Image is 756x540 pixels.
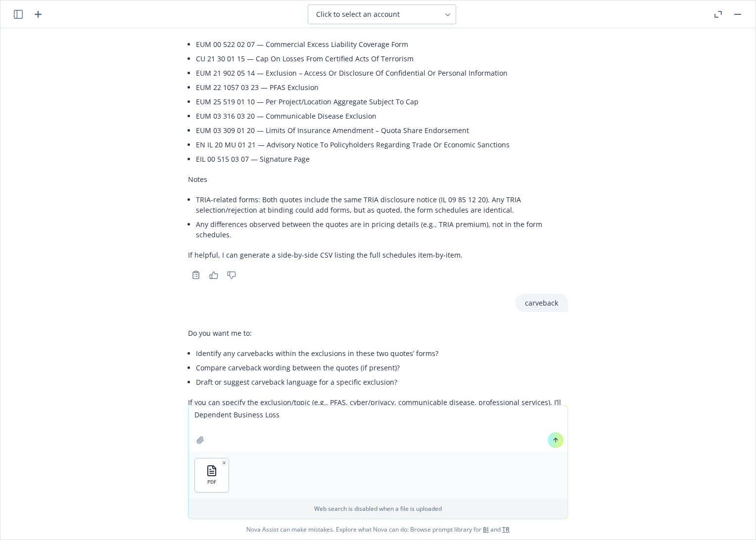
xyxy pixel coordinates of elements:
[196,80,568,94] li: EUM 22 1057 03 23 — PFAS Exclusion
[196,375,568,389] li: Draft or suggest carveback language for a specific exclusion?
[196,51,568,66] li: CU 21 30 01 15 — Cap On Losses From Certified Acts Of Terrorism
[196,123,568,137] li: EUM 03 309 01 20 — Limits Of Insurance Amendment – Quota Share Endorsement
[196,94,568,109] li: EUM 25 519 01 10 — Per Project/Location Aggregate Subject To Cap
[196,192,568,217] li: TRIA-related forms: Both quotes include the same TRIA disclosure notice (IL 09 85 12 20). Any TRI...
[308,4,456,24] button: Click to select an account
[188,174,568,184] p: Notes
[502,525,510,534] a: TR
[196,66,568,80] li: EUM 21 902 05 14 — Exclusion – Access Or Disclosure Of Confidential Or Personal Information
[189,405,567,452] textarea: Dependent Business Loss
[196,152,568,166] li: EIL 00 515 03 07 — Signature Page
[196,217,568,242] li: Any differences observed between the quotes are in pricing details (e.g., TRIA premium), not in t...
[196,346,568,360] li: Identify any carvebacks within the exclusions in these two quotes’ forms?
[224,268,239,282] button: Thumbs down
[188,328,568,338] p: Do you want me to:
[194,504,562,513] p: Web search is disabled when a file is uploaded
[191,270,200,279] svg: Copy to clipboard
[188,397,568,418] p: If you can specify the exclusion/topic (e.g., PFAS, cyber/privacy, communicable disease, professi...
[196,360,568,375] li: Compare carveback wording between the quotes (if present)?
[195,458,229,492] button: PDF
[188,250,568,260] p: If helpful, I can generate a side-by-side CSV listing the full schedules item-by-item.
[196,37,568,51] li: EUM 00 522 02 07 — Commercial Excess Liability Coverage Form
[196,109,568,123] li: EUM 03 316 03 20 — Communicable Disease Exclusion
[525,298,558,308] p: carveback
[196,137,568,152] li: EN IL 20 MU 01 21 — Advisory Notice To Policyholders Regarding Trade Or Economic Sanctions
[316,9,400,19] span: Click to select an account
[4,519,752,540] span: Nova Assist can make mistakes. Explore what Nova can do: Browse prompt library for and
[207,479,216,485] span: PDF
[483,525,489,534] a: BI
